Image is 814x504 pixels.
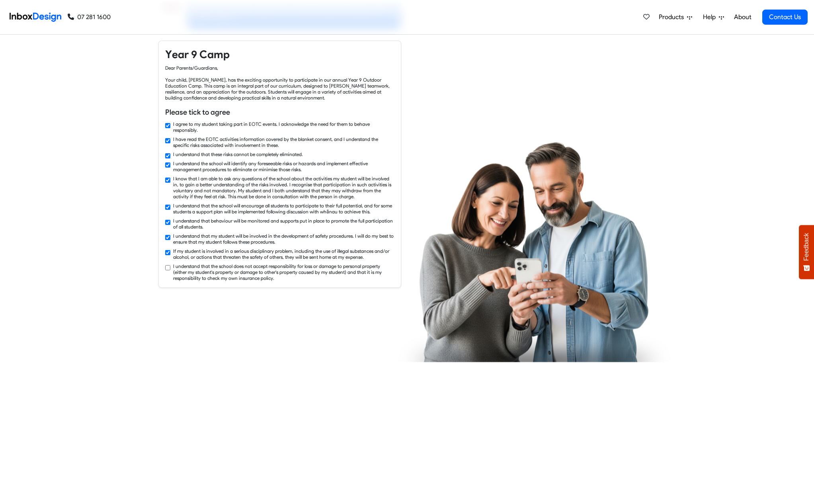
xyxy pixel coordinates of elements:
h6: Please tick to agree [165,107,394,117]
a: Help [700,9,727,25]
label: I agree to my student taking part in EOTC events. I acknowledge the need for them to behave respo... [173,121,394,133]
label: I have read the EOTC activities information covered by the blanket consent, and I understand the ... [173,136,394,148]
img: parents_using_phone.png [398,142,671,362]
label: If my student is involved in a serious disciplinary problem, including the use of illegal substan... [173,248,394,260]
label: I understand that my student will be involved in the development of safety procedures. I will do ... [173,233,394,245]
label: I understand that these risks cannot be completely eliminated. [173,151,303,157]
h4: Year 9 Camp [165,47,394,62]
button: Feedback - Show survey [799,225,814,279]
label: I understand that the school will encourage all students to participate to their full potential, ... [173,203,394,215]
span: Products [659,12,687,22]
label: I know that I am able to ask any questions of the school about the activities my student will be ... [173,176,394,199]
div: Dear Parents/Guardians, Your child, [PERSON_NAME], has the exciting opportunity to participate in... [165,65,394,101]
span: Help [703,12,719,22]
a: 07 281 1600 [68,12,111,22]
label: I understand that the school does not accept responsibility for loss or damage to personal proper... [173,263,394,281]
span: Feedback [803,233,810,261]
a: Contact Us [762,10,808,25]
label: I understand the school will identify any foreseeable risks or hazards and implement effective ma... [173,160,394,172]
a: Products [656,9,695,25]
a: About [732,9,753,25]
label: I understand that behaviour will be monitored and supports put in place to promote the full parti... [173,218,394,230]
